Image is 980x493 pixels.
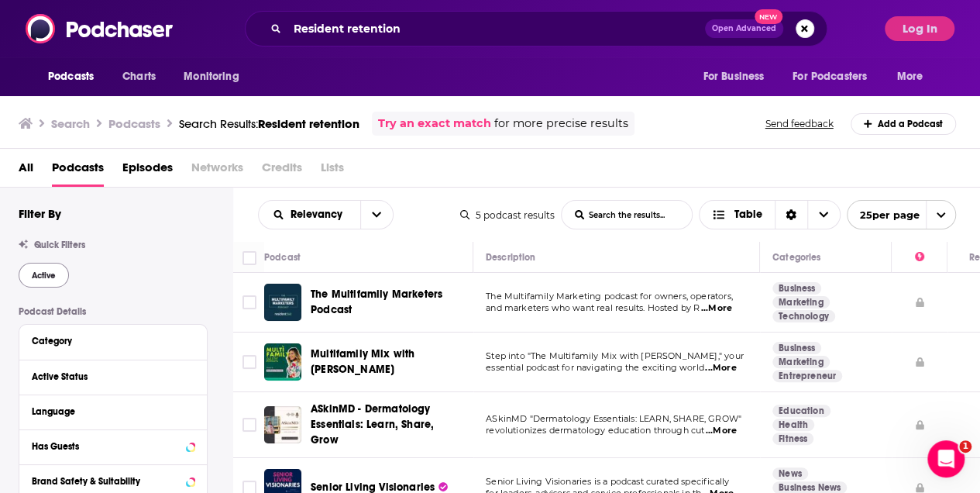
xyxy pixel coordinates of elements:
span: for more precise results [494,115,628,133]
span: The Multifamily Marketing podcast for owners, operators, [486,291,733,302]
span: Credits [262,155,302,187]
div: Description [486,248,535,267]
span: ...More [701,302,732,315]
a: Business [772,342,821,354]
a: Search Results:Resident retention [179,116,359,131]
span: Open Advanced [712,25,776,33]
span: New [755,9,782,24]
span: Table [734,209,762,220]
button: open menu [173,62,259,91]
button: Category [32,331,194,350]
button: Language [32,402,194,421]
a: Episodes [122,155,173,187]
span: The Multifamily Marketers Podcast [311,288,442,316]
button: open menu [782,62,889,91]
button: Log In [885,16,954,41]
span: Active [32,271,56,280]
h2: Choose List sort [258,200,394,229]
span: 25 per page [848,203,920,227]
h3: Search [51,116,90,131]
h3: Podcasts [108,116,160,131]
span: Networks [191,155,243,187]
span: Monitoring [184,66,239,88]
div: Categories [772,248,820,267]
a: News [772,467,808,480]
a: Health [772,419,814,431]
button: Active Status [32,367,194,386]
button: Open AdvancedNew [705,19,783,38]
span: 1 [959,440,971,453]
span: For Podcasters [793,66,867,88]
img: Multifamily Mix with Barbara Savona [264,343,301,381]
span: ...More [706,425,737,437]
h2: Filter By [19,206,61,221]
a: Marketing [772,296,830,309]
div: Search Results: [179,116,359,131]
img: Podchaser - Follow, Share and Rate Podcasts [26,14,174,43]
span: More [897,66,923,88]
span: Relevancy [291,209,348,220]
button: open menu [847,200,956,229]
span: Toggle select row [242,355,256,369]
span: Step into "The Multifamily Mix with [PERSON_NAME]," your [486,350,744,361]
span: For Business [703,66,764,88]
div: Power Score [915,248,924,267]
a: Podcasts [52,155,104,187]
button: Send feedback [761,117,838,130]
span: Quick Filters [34,240,85,250]
a: Fitness [772,433,813,445]
div: Has Guests [32,441,181,452]
a: Try an exact match [378,115,491,133]
span: Multifamily Mix with [PERSON_NAME] [311,347,414,376]
span: Senior Living Visionaries is a podcast curated specifically [486,476,729,487]
div: Sort Direction [775,201,807,229]
span: revolutionizes dermatology education through cut [486,425,704,436]
a: Education [772,405,830,417]
span: Charts [122,66,156,88]
span: essential podcast for navigating the exciting world [486,362,704,373]
a: Charts [112,62,165,91]
a: Marketing [772,356,830,368]
div: Podcast [264,248,301,267]
a: ASkinMD - Dermatology Essentials: Learn, Share, Grow [311,402,464,448]
span: Toggle select row [242,418,256,432]
a: Add a Podcast [851,113,957,135]
span: and marketers who want real results. Hosted by R [486,302,700,313]
a: Entrepreneur [772,370,842,382]
a: The Multifamily Marketers Podcast [311,287,464,318]
button: open menu [37,62,114,91]
span: All [19,155,33,187]
button: Choose View [699,200,841,229]
a: Technology [772,310,835,322]
button: open menu [692,62,783,91]
button: open menu [360,201,393,229]
button: open menu [886,62,943,91]
button: Active [19,263,69,288]
span: ASkinMD - Dermatology Essentials: Learn, Share, Grow [311,402,434,446]
p: Podcast Details [19,306,208,317]
div: Active Status [32,371,184,382]
span: ...More [705,362,736,374]
button: open menu [259,209,360,220]
span: Lists [321,155,344,187]
span: Resident retention [258,116,359,131]
iframe: Intercom live chat [927,440,965,477]
div: 5 podcast results [460,209,555,221]
img: The Multifamily Marketers Podcast [264,284,301,321]
img: ASkinMD - Dermatology Essentials: Learn, Share, Grow [264,406,301,443]
button: Brand Safety & Suitability [32,471,194,491]
input: Search podcasts, credits, & more... [287,16,705,41]
a: Multifamily Mix with [PERSON_NAME] [311,346,464,378]
div: Brand Safety & Suitability [32,476,181,487]
span: ASkinMD "Dermatology Essentials: LEARN, SHARE, GROW" [486,413,741,424]
div: Category [32,336,184,346]
span: Podcasts [48,66,94,88]
div: Language [32,406,184,417]
span: Toggle select row [242,295,256,309]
